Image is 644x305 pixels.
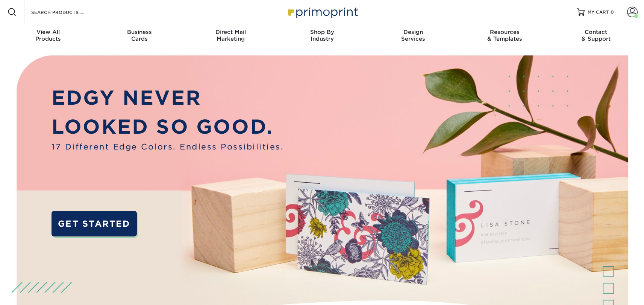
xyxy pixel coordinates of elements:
div: Products [3,29,94,42]
div: & Support [550,29,642,42]
span: Direct Mail [185,29,276,35]
a: Shop ByIndustry [276,24,368,48]
a: GET STARTED [52,211,137,236]
p: LOOKED SO GOOD. [52,112,284,141]
span: 17 Different Edge Colors. Endless Possibilities. [52,141,284,153]
span: Shop By [276,29,368,35]
div: Services [368,29,459,42]
span: Design [368,29,459,35]
span: Contact [550,29,642,35]
img: Primoprint [285,4,360,20]
span: MY CART [588,9,609,15]
div: Marketing [185,29,276,42]
a: BusinessCards [94,24,185,48]
p: EDGY NEVER [52,83,284,112]
div: & Templates [459,29,550,42]
a: Resources& Templates [459,24,550,48]
a: DesignServices [368,24,459,48]
input: SEARCH PRODUCTS..... [30,8,104,17]
span: View All [3,29,94,35]
span: 0 [611,9,614,15]
span: Resources [459,29,550,35]
span: Business [94,29,185,35]
a: View AllProducts [3,24,94,48]
a: Direct MailMarketing [185,24,276,48]
div: Cards [94,29,185,42]
a: Contact& Support [550,24,642,48]
div: Industry [276,29,368,42]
